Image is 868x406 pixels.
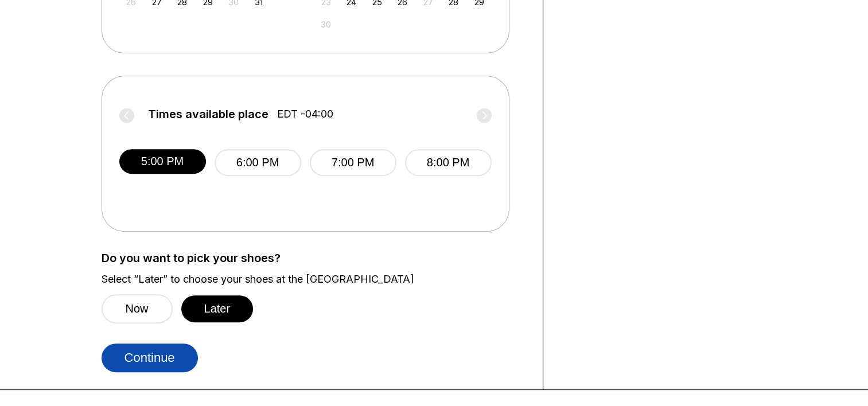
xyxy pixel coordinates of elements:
button: 5:00 PM [119,149,206,174]
span: EDT -04:00 [277,108,333,120]
button: 6:00 PM [215,149,301,176]
span: Times available place [148,108,268,120]
button: 8:00 PM [405,149,492,176]
button: Continue [102,343,198,372]
label: Select “Later” to choose your shoes at the [GEOGRAPHIC_DATA] [102,273,526,286]
button: Later [181,295,254,322]
label: Do you want to pick your shoes? [102,252,526,264]
button: Now [102,294,173,323]
div: Not available Sunday, November 30th, 2025 [318,17,334,32]
button: 7:00 PM [310,149,396,176]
